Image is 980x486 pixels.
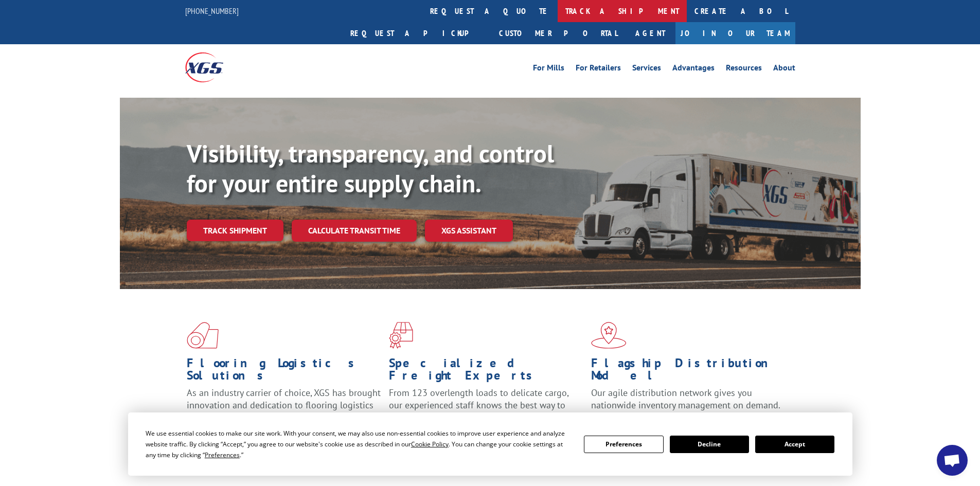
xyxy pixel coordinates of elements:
[675,22,795,44] a: Join Our Team
[343,22,491,44] a: Request a pickup
[389,322,413,349] img: xgs-icon-focused-on-flooring-red
[187,322,219,349] img: xgs-icon-total-supply-chain-intelligence-red
[670,436,749,453] button: Decline
[755,436,834,453] button: Accept
[187,137,554,199] b: Visibility, transparency, and control for your entire supply chain.
[187,357,381,387] h1: Flooring Logistics Solutions
[491,22,625,44] a: Customer Portal
[584,436,663,453] button: Preferences
[937,445,968,476] div: Open chat
[773,64,795,75] a: About
[205,451,240,459] span: Preferences
[625,22,675,44] a: Agent
[187,387,381,423] span: As an industry carrier of choice, XGS has brought innovation and dedication to flooring logistics...
[533,64,564,75] a: For Mills
[411,440,449,448] span: Cookie Policy
[128,412,852,476] div: Cookie Consent Prompt
[146,428,572,460] div: We use essential cookies to make our site work. With your consent, we may also use non-essential ...
[591,357,786,387] h1: Flagship Distribution Model
[292,220,417,242] a: Calculate transit time
[576,64,621,75] a: For Retailers
[389,387,583,433] p: From 123 overlength loads to delicate cargo, our experienced staff knows the best way to move you...
[591,322,627,349] img: xgs-icon-flagship-distribution-model-red
[726,64,762,75] a: Resources
[425,220,513,242] a: XGS ASSISTANT
[591,387,780,411] span: Our agile distribution network gives you nationwide inventory management on demand.
[632,64,661,75] a: Services
[672,64,715,75] a: Advantages
[187,220,283,241] a: Track shipment
[389,357,583,387] h1: Specialized Freight Experts
[185,6,239,16] a: [PHONE_NUMBER]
